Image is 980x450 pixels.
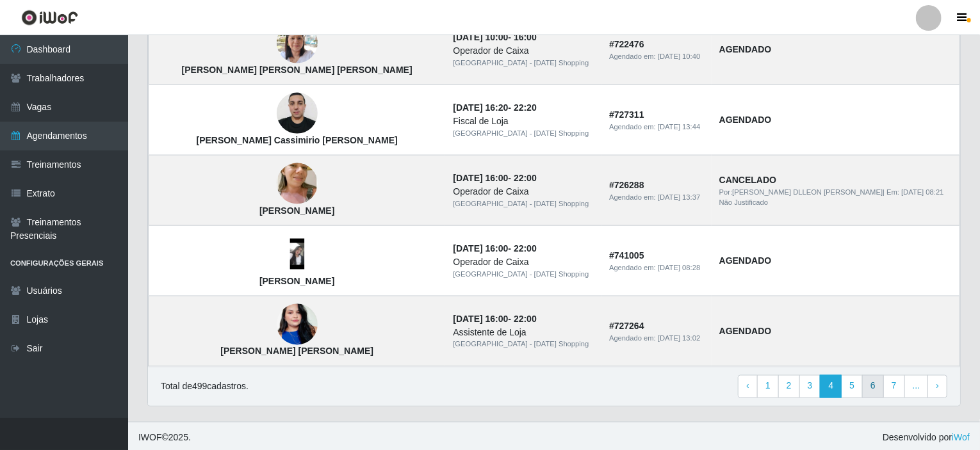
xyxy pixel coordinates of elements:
time: [DATE] 16:00 [453,243,508,253]
div: Agendado em: [609,262,704,273]
time: 22:00 [514,243,537,253]
strong: # 741005 [609,250,644,261]
div: [GEOGRAPHIC_DATA] - [DATE] Shopping [453,198,594,209]
strong: - [453,102,536,113]
div: Fiscal de Loja [453,115,594,128]
strong: # 726288 [609,180,644,190]
a: Previous [738,375,758,398]
time: 22:00 [514,314,537,324]
strong: [PERSON_NAME] [259,205,334,216]
time: [DATE] 08:21 [901,188,943,196]
time: 16:00 [514,32,537,42]
div: | Em: [719,187,952,198]
a: 6 [862,375,884,398]
img: Ana Cláudia Santiago Mendes carneiro [277,16,318,70]
div: Operador de Caixa [453,185,594,198]
time: [DATE] 13:44 [658,123,700,131]
img: Ana Carolina [277,239,318,269]
strong: - [453,173,536,183]
div: Operador de Caixa [453,255,594,269]
strong: # 722476 [609,39,644,49]
strong: - [453,314,536,324]
a: 5 [841,375,863,398]
strong: [PERSON_NAME] [259,276,334,286]
div: [GEOGRAPHIC_DATA] - [DATE] Shopping [453,269,594,280]
strong: - [453,32,536,42]
div: Assistente de Loja [453,326,594,339]
img: CoreUI Logo [21,10,78,26]
a: 4 [820,375,842,398]
time: [DATE] 10:40 [658,52,700,60]
time: [DATE] 10:00 [453,32,508,42]
a: Next [927,375,947,398]
time: [DATE] 08:28 [658,264,700,271]
a: ... [904,375,929,398]
a: 1 [757,375,779,398]
div: [GEOGRAPHIC_DATA] - [DATE] Shopping [453,339,594,350]
strong: AGENDADO [719,326,772,336]
div: Não Justificado [719,197,952,208]
strong: - [453,243,536,253]
p: Total de 499 cadastros. [161,380,249,394]
strong: AGENDADO [719,255,772,266]
span: › [936,381,939,391]
div: Agendado em: [609,122,704,133]
div: Agendado em: [609,333,704,344]
span: ‹ [746,381,749,391]
time: [DATE] 16:20 [453,102,508,113]
strong: [PERSON_NAME] [PERSON_NAME] [220,346,373,357]
a: iWof [952,433,970,443]
strong: # 727311 [609,109,644,120]
div: [GEOGRAPHIC_DATA] - [DATE] Shopping [453,128,594,139]
strong: AGENDADO [719,115,772,125]
img: Gustavo Cassimirio da Silva [277,86,318,141]
time: 22:00 [514,173,537,183]
time: [DATE] 16:00 [453,173,508,183]
div: Agendado em: [609,192,704,203]
strong: [PERSON_NAME] Cassimirio [PERSON_NAME] [197,135,398,145]
time: [DATE] 13:37 [658,193,700,201]
strong: # 727264 [609,321,644,331]
span: Por: [PERSON_NAME] DLLEON [PERSON_NAME] [719,188,883,196]
span: © 2025 . [138,431,191,445]
a: 3 [799,375,821,398]
nav: pagination [738,375,947,398]
strong: CANCELADO [719,175,776,185]
div: Operador de Caixa [453,44,594,58]
strong: AGENDADO [719,44,772,54]
span: Desenvolvido por [883,431,970,445]
span: IWOF [138,433,162,443]
time: 22:20 [514,102,537,113]
div: [GEOGRAPHIC_DATA] - [DATE] Shopping [453,58,594,68]
a: 7 [883,375,905,398]
img: Hosana Ceane da Silva [277,145,318,222]
div: Agendado em: [609,51,704,62]
time: [DATE] 16:00 [453,314,508,324]
img: Estefânia da costa Silva [277,289,318,362]
a: 2 [778,375,800,398]
strong: [PERSON_NAME] [PERSON_NAME] [PERSON_NAME] [182,65,412,75]
time: [DATE] 13:02 [658,334,700,342]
